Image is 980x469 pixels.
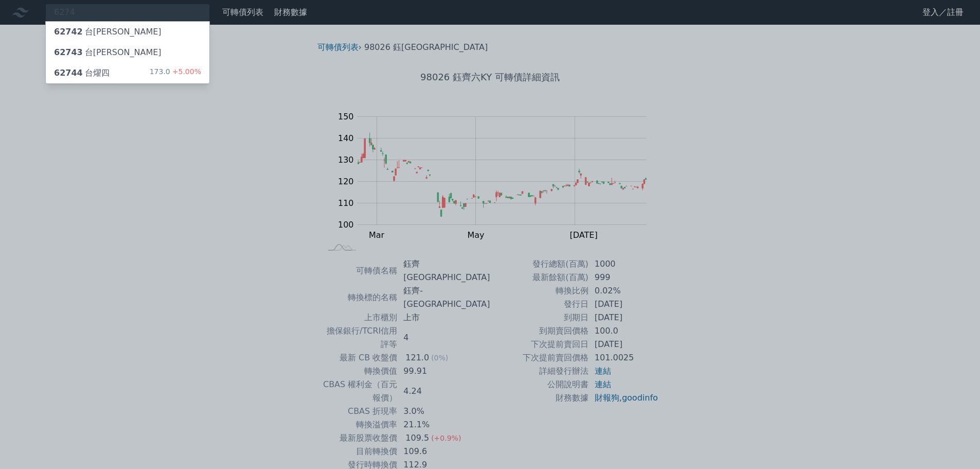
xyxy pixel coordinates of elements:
[46,42,209,63] a: 62743台[PERSON_NAME]
[54,67,110,79] div: 台燿四
[54,46,162,59] div: 台[PERSON_NAME]
[54,27,83,37] span: 62742
[150,67,201,79] div: 173.0
[54,47,83,57] span: 62743
[54,68,83,78] span: 62744
[46,63,209,83] a: 62744台燿四 173.0+5.00%
[46,22,209,42] a: 62742台[PERSON_NAME]
[170,67,201,76] span: +5.00%
[54,26,162,38] div: 台[PERSON_NAME]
